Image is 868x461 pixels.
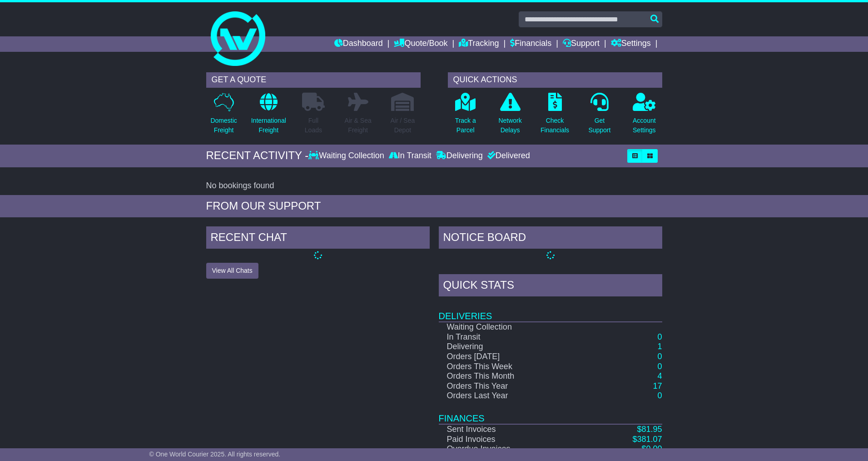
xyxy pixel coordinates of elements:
[206,226,430,251] div: RECENT CHAT
[206,181,662,191] div: No bookings found
[510,36,551,52] a: Financials
[149,451,281,458] span: © One World Courier 2025. All rights reserved.
[210,116,237,135] p: Domestic Freight
[439,299,662,322] td: Deliveries
[439,381,588,391] td: Orders This Year
[657,342,662,351] a: 1
[308,151,386,161] div: Waiting Collection
[439,444,588,454] td: Overdue Invoices
[637,435,662,444] span: 381.07
[641,425,662,434] span: 81.95
[439,322,588,332] td: Waiting Collection
[637,425,662,434] a: $81.95
[439,274,662,299] div: Quick Stats
[334,36,383,52] a: Dashboard
[439,401,662,424] td: Finances
[439,342,588,352] td: Delivering
[632,435,662,444] a: $381.07
[206,72,421,88] div: GET A QUOTE
[439,226,662,251] div: NOTICE BOARD
[391,116,415,135] p: Air / Sea Depot
[657,352,662,361] a: 0
[632,92,656,140] a: AccountSettings
[387,151,434,161] div: In Transit
[206,200,662,213] div: FROM OUR SUPPORT
[439,352,588,362] td: Orders [DATE]
[657,371,662,381] a: 4
[439,435,588,445] td: Paid Invoices
[498,92,522,140] a: NetworkDelays
[302,116,325,135] p: Full Loads
[455,92,476,140] a: Track aParcel
[439,371,588,381] td: Orders This Month
[588,92,611,140] a: GetSupport
[439,424,588,435] td: Sent Invoices
[210,92,237,140] a: DomesticFreight
[448,72,662,88] div: QUICK ACTIONS
[439,391,588,401] td: Orders Last Year
[251,92,287,140] a: InternationalFreight
[345,116,372,135] p: Air & Sea Freight
[641,444,662,453] a: $0.00
[439,332,588,342] td: In Transit
[541,116,569,135] p: Check Financials
[206,263,258,279] button: View All Chats
[439,362,588,372] td: Orders This Week
[394,36,447,52] a: Quote/Book
[657,391,662,400] a: 0
[611,36,651,52] a: Settings
[498,116,521,135] p: Network Delays
[540,92,570,140] a: CheckFinancials
[434,151,485,161] div: Delivering
[653,381,662,391] a: 17
[588,116,610,135] p: Get Support
[485,151,530,161] div: Delivered
[459,36,499,52] a: Tracking
[657,362,662,371] a: 0
[455,116,476,135] p: Track a Parcel
[563,36,600,52] a: Support
[657,332,662,341] a: 0
[646,444,662,453] span: 0.00
[251,116,286,135] p: International Freight
[633,116,656,135] p: Account Settings
[206,149,309,162] div: RECENT ACTIVITY -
